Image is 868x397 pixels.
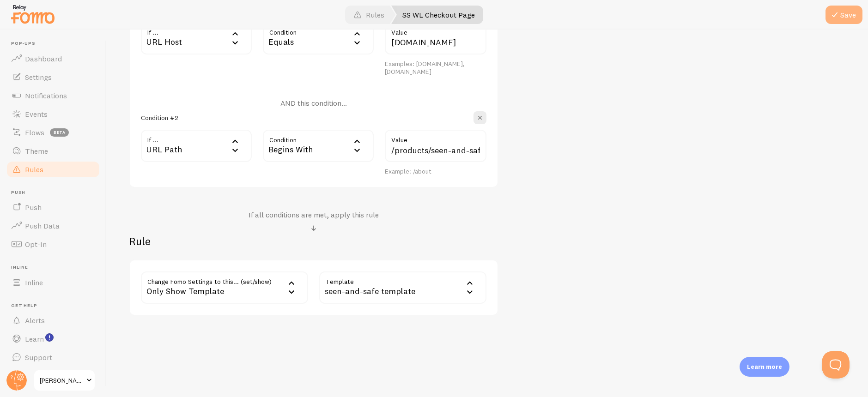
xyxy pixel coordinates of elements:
a: Theme [6,142,101,160]
a: Dashboard [6,49,101,68]
span: Pop-ups [11,41,101,47]
span: Get Help [11,303,101,309]
a: Settings [6,68,101,86]
h4: If all conditions are met, apply this rule [249,210,379,220]
span: Rules [25,165,43,174]
span: Push [11,190,101,196]
a: Push Data [6,217,101,235]
div: seen-and-safe template [319,271,486,304]
a: Notifications [6,86,101,105]
span: Events [25,109,48,119]
a: [PERSON_NAME] [33,369,96,391]
img: fomo-relay-logo-orange.svg [10,2,56,26]
a: Events [6,105,101,123]
span: Push [25,203,42,212]
span: Support [25,353,52,362]
a: Push [6,198,101,217]
span: Settings [25,72,52,82]
iframe: Help Scout Beacon - Open [822,351,850,379]
div: Learn more [740,357,789,377]
h2: Rule [129,234,498,248]
span: beta [50,128,69,137]
span: Learn [25,334,44,343]
span: Inline [11,265,101,271]
div: Examples: [DOMAIN_NAME], [DOMAIN_NAME] [385,60,486,76]
span: Opt-In [25,240,47,249]
div: Equals [263,22,374,54]
label: Value [385,130,486,145]
a: Inline [6,273,101,292]
span: Push Data [25,221,60,230]
h4: AND this condition... [280,98,347,108]
a: Support [6,348,101,367]
span: Inline [25,278,43,287]
a: Alerts [6,311,101,330]
span: Dashboard [25,54,62,63]
svg: <p>Watch New Feature Tutorials!</p> [45,333,54,342]
span: Notifications [25,91,67,100]
div: URL Path [141,130,252,162]
span: Theme [25,146,48,156]
div: Only Show Template [141,271,308,304]
h5: Condition #2 [141,114,178,122]
div: URL Host [141,22,252,54]
a: Learn [6,330,101,348]
a: Opt-In [6,235,101,253]
label: Value [385,22,486,38]
a: Rules [6,160,101,179]
span: Flows [25,128,44,137]
p: Learn more [747,362,782,371]
div: Begins With [263,130,374,162]
span: [PERSON_NAME] [40,375,84,386]
div: Example: /about [385,168,486,176]
a: Flows beta [6,123,101,142]
span: Alerts [25,316,45,325]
